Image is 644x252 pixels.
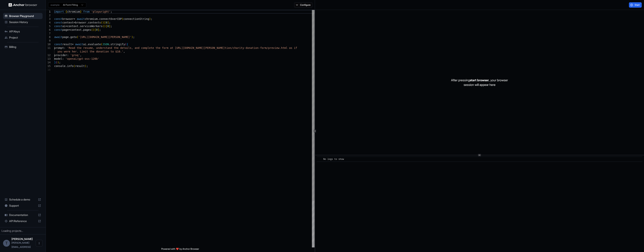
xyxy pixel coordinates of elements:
[151,17,152,20] span: ;
[46,68,51,72] div: 16
[46,43,51,46] div: 10
[46,39,51,43] div: 9
[104,21,106,24] span: [
[80,10,82,13] span: }
[54,25,62,28] span: const
[57,50,123,53] span: you were her. Limit the donation to $10.'
[54,61,56,64] span: }
[91,10,111,13] span: 'playwright'
[102,43,109,46] span: JSON
[46,28,51,32] div: 6
[98,28,99,31] span: ]
[67,10,80,13] span: chromium
[67,64,73,68] span: info
[83,28,91,31] span: pages
[54,17,62,20] span: const
[85,64,86,68] span: )
[109,25,111,28] span: ]
[3,28,43,35] div: API Keys
[132,35,133,39] span: )
[9,204,36,208] span: Support
[3,44,43,50] div: Billing
[59,61,61,64] span: ;
[65,57,99,60] span: 'openai/gpt-oss-120b'
[46,32,51,35] div: 7
[67,46,147,49] span: 'Read the resume, understand the details, and comp
[78,35,131,39] span: '[URL][DOMAIN_NAME][PERSON_NAME]'
[54,28,62,31] span: const
[85,17,98,20] span: chromium
[470,78,489,82] span: start browser
[111,43,125,46] span: stringify
[46,64,51,68] div: 15
[75,21,86,24] span: browser
[54,35,62,39] span: await
[75,64,85,68] span: result
[46,57,51,61] div: 13
[46,10,51,14] div: 1
[62,25,65,28] span: ai
[91,28,93,31] span: (
[3,240,10,247] div: T
[102,21,104,24] span: )
[9,3,37,7] img: Anchor Logo
[98,17,99,20] span: .
[46,46,51,50] div: 11
[323,158,344,161] span: No logs to show
[54,46,64,49] span: prompt
[99,28,101,31] span: ;
[88,21,101,24] span: contexts
[65,10,67,13] span: {
[3,212,43,218] div: Documentation
[70,28,82,31] span: context
[46,24,51,28] div: 5
[64,46,65,49] span: :
[46,21,51,24] div: 4
[65,25,67,28] span: =
[9,45,41,49] span: Billing
[67,54,69,57] span: :
[72,43,73,46] span: =
[3,13,43,19] div: Browser Playground
[127,43,128,46] span: {
[54,64,65,68] span: console
[11,241,31,248] span: tom@asteroid.ai
[111,25,112,28] span: ;
[82,28,83,31] span: .
[149,17,151,20] span: )
[46,61,51,64] div: 14
[9,213,36,217] span: Documentation
[125,43,127,46] span: (
[73,64,75,68] span: (
[62,35,69,39] span: page
[3,19,43,25] div: Session History
[75,43,83,46] span: await
[69,35,70,39] span: .
[83,10,90,13] span: from
[106,21,107,24] span: 0
[107,25,109,28] span: 0
[101,43,102,46] span: (
[62,43,72,46] span: result
[3,203,43,209] div: Support
[123,17,149,20] span: connectionString
[77,35,78,39] span: (
[46,35,51,39] div: 8
[96,28,98,31] span: 0
[86,43,88,46] span: .
[294,2,313,8] button: Configure
[107,21,109,24] span: ]
[319,157,320,161] span: ​
[54,57,62,60] span: model
[9,20,41,24] span: Session History
[9,198,36,201] span: Schedule a demo
[54,54,67,57] span: provider
[86,21,88,24] span: .
[148,46,225,49] span: lete the form at [URL][DOMAIN_NAME][PERSON_NAME]
[102,25,104,28] span: (
[83,43,86,46] span: ai
[122,17,123,20] span: (
[111,10,112,13] span: ;
[65,64,67,68] span: .
[2,229,44,233] div: Loading projects...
